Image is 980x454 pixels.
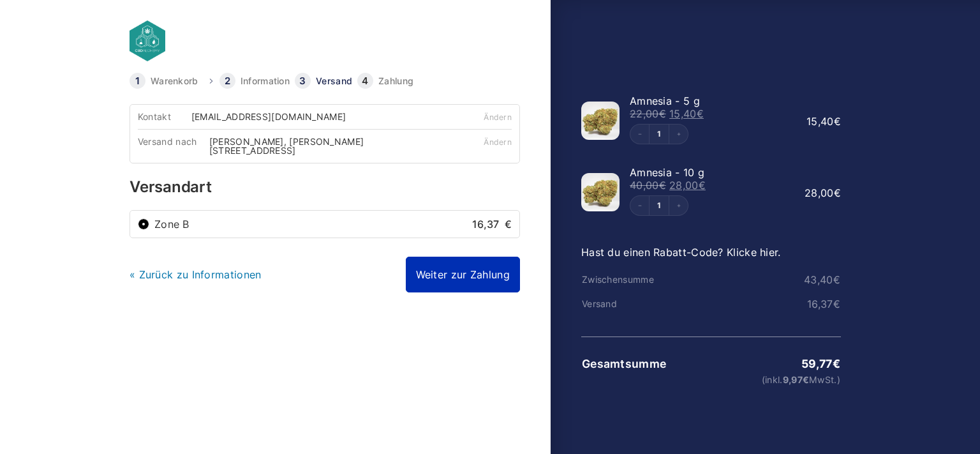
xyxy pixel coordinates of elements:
[697,107,704,120] span: €
[834,186,841,199] span: €
[484,137,512,147] a: Ändern
[630,95,700,107] span: Amnesia - 5 g
[659,107,666,120] span: €
[630,179,666,192] bdi: 40,00
[130,268,262,281] a: « Zurück zu Informationen
[581,275,668,285] th: Zwischensumme
[505,218,512,231] span: €
[138,137,209,155] div: Versand nach
[154,219,512,229] label: Zone B
[209,137,450,155] div: [PERSON_NAME], [PERSON_NAME][STREET_ADDRESS]
[833,357,840,370] span: €
[630,107,666,120] bdi: 22,00
[833,298,840,310] span: €
[151,77,198,86] a: Warenkorb
[378,77,413,86] a: Zahlung
[834,115,841,128] span: €
[669,107,704,120] bdi: 15,40
[630,125,650,144] button: Decrement
[803,374,809,385] span: €
[650,130,669,138] a: Edit
[650,202,669,209] a: Edit
[630,166,704,179] span: Amnesia - 10 g
[669,196,688,215] button: Increment
[807,298,840,310] bdi: 16,37
[316,77,352,86] a: Versand
[669,125,688,144] button: Increment
[191,112,355,121] div: [EMAIL_ADDRESS][DOMAIN_NAME]
[783,374,810,385] span: 9,97
[669,179,706,192] bdi: 28,00
[581,246,781,259] a: Hast du einen Rabatt-Code? Klicke hier.
[669,375,840,384] small: (inkl. MwSt.)
[581,299,668,309] th: Versand
[472,218,512,231] bdi: 16,37
[581,358,668,370] th: Gesamtsumme
[130,179,520,195] h3: Versandart
[806,115,841,128] bdi: 15,40
[484,112,512,122] a: Ändern
[804,273,840,286] bdi: 43,40
[805,186,841,199] bdi: 28,00
[659,179,666,192] span: €
[241,77,290,86] a: Information
[406,257,520,292] a: Weiter zur Zahlung
[699,179,706,192] span: €
[833,273,840,286] span: €
[801,357,840,370] bdi: 59,77
[630,196,650,215] button: Decrement
[138,112,191,121] div: Kontakt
